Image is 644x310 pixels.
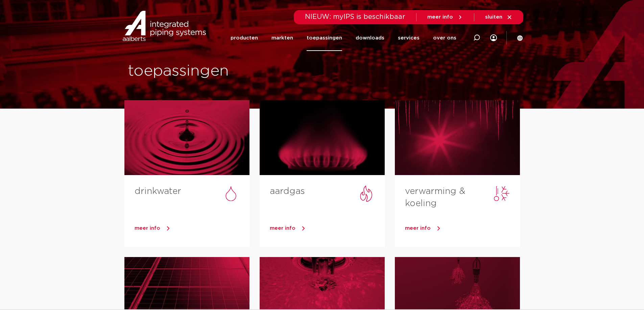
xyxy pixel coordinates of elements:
span: meer info [135,226,160,231]
a: verwarming & koeling [405,187,466,208]
a: producten [231,25,258,51]
nav: Menu [231,25,456,51]
a: meer info [270,223,385,233]
a: toepassingen [307,25,342,51]
span: meer info [427,15,453,20]
a: aardgas [270,187,305,196]
a: downloads [356,25,384,51]
a: meer info [427,14,463,20]
a: services [398,25,420,51]
span: meer info [270,226,295,231]
a: markten [271,25,293,51]
a: drinkwater [135,187,181,196]
span: meer info [405,226,431,231]
a: sluiten [485,14,512,20]
a: over ons [433,25,456,51]
a: meer info [405,223,520,233]
h1: toepassingen [128,60,319,82]
span: NIEUW: myIPS is beschikbaar [305,13,405,20]
span: sluiten [485,15,502,20]
a: meer info [135,223,249,233]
